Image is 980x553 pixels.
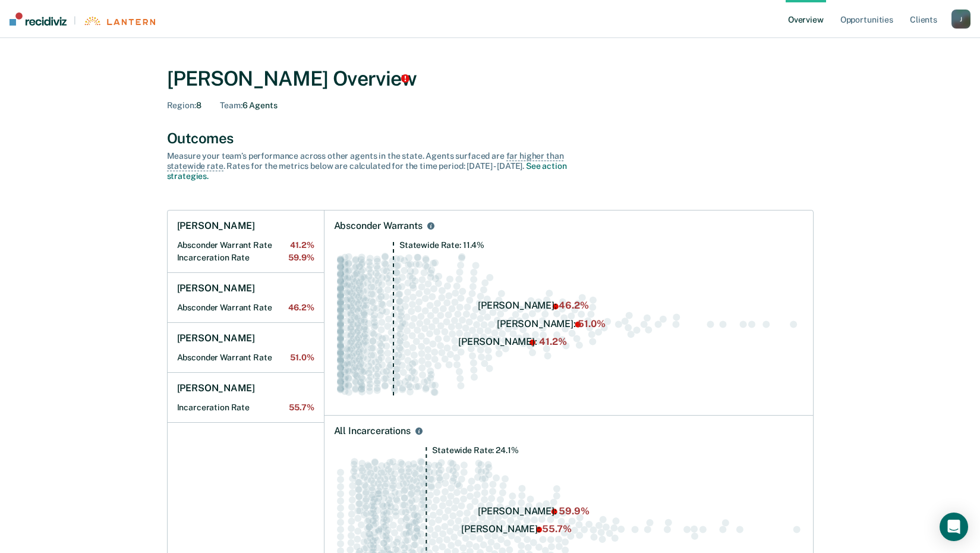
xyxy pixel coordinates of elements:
h2: Absconder Warrant Rate [177,240,314,250]
h1: [PERSON_NAME] [177,382,255,394]
span: | [67,15,83,26]
div: Absconder Warrants [334,220,423,232]
span: 51.0% [290,353,314,363]
button: J [951,10,970,29]
img: Recidiviz [10,12,67,26]
div: Tooltip anchor [400,73,411,84]
tspan: Statewide Rate: 24.1% [432,445,518,455]
div: All Incarcerations [334,425,411,437]
div: Measure your team’s performance across other agent s in the state. Agent s surfaced are . Rates f... [167,151,583,181]
a: [PERSON_NAME]Incarceration Rate55.7% [168,373,324,423]
h2: Incarceration Rate [177,403,314,413]
a: See action strategies. [167,161,567,181]
h1: [PERSON_NAME] [177,332,255,344]
h2: Absconder Warrant Rate [177,353,314,363]
span: far higher than statewide rate [167,151,564,171]
span: 55.7% [289,403,314,413]
tspan: Statewide Rate: 11.4% [399,240,484,250]
span: 59.9% [288,253,314,263]
a: [PERSON_NAME]Absconder Warrant Rate41.2%Incarceration Rate59.9% [168,210,324,273]
div: Outcomes [167,130,814,147]
div: 8 [167,100,201,111]
span: 46.2% [288,303,314,313]
h1: [PERSON_NAME] [177,220,255,232]
a: [PERSON_NAME]Absconder Warrant Rate51.0% [168,323,324,373]
span: 41.2% [290,240,314,250]
span: Region : [167,100,196,110]
button: All Incarcerations [413,425,425,437]
h2: Incarceration Rate [177,253,314,263]
a: | [10,12,155,26]
img: Lantern [83,17,155,26]
span: Team : [220,100,242,110]
a: [PERSON_NAME]Absconder Warrant Rate46.2% [168,273,324,323]
button: Absconder Warrants [425,220,437,232]
div: 6 Agents [220,100,277,111]
h2: Absconder Warrant Rate [177,303,314,313]
h1: [PERSON_NAME] [177,282,255,294]
div: Open Intercom Messenger [940,513,968,541]
div: Swarm plot of all absconder warrant rates in the state for ALL caseloads, highlighting values of ... [334,241,803,406]
div: [PERSON_NAME] Overview [167,67,814,91]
